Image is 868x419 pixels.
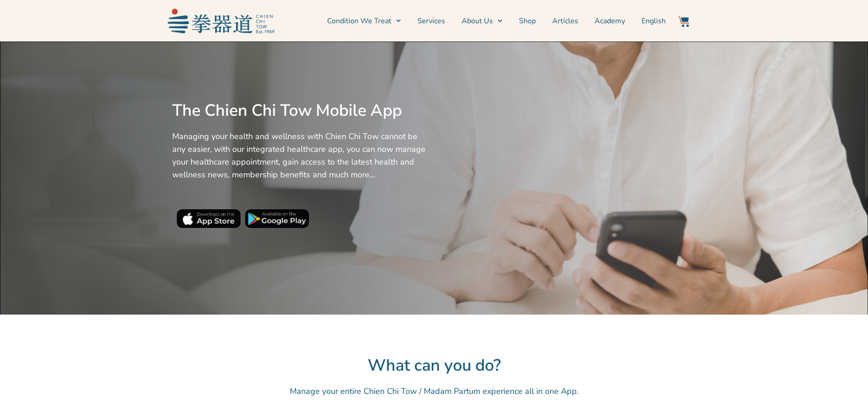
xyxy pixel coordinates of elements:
[172,101,430,121] h2: The Chien Chi Tow Mobile App
[327,10,401,32] a: Condition We Treat
[172,130,430,181] p: Managing your health and wellness with Chien Chi Tow cannot be any easier, with our integrated he...
[595,10,625,32] a: Academy
[552,10,578,32] a: Articles
[417,10,445,32] a: Services
[519,10,536,32] a: Shop
[218,385,651,398] p: Manage your entire Chien Chi Tow / Madam Partum experience all in one App.
[678,16,689,27] img: Website Icon-03
[218,356,651,376] h2: What can you do?
[462,10,503,32] a: About Us
[642,16,666,26] span: English
[279,10,666,32] nav: Menu
[642,10,666,32] a: English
